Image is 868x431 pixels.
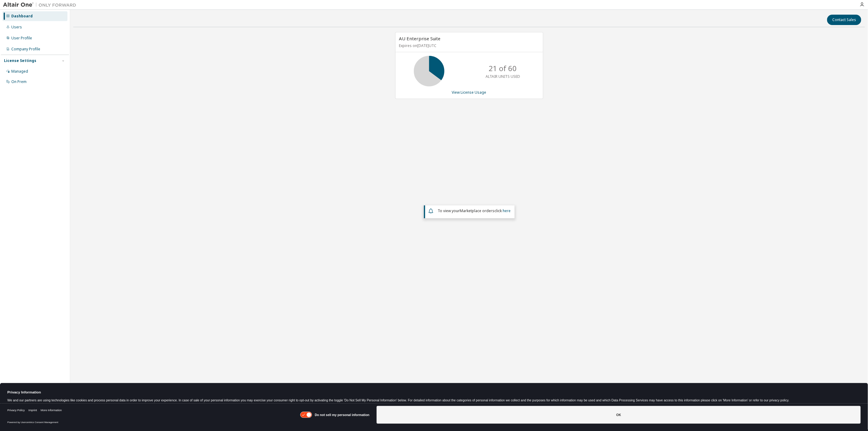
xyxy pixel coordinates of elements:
p: 21 of 60 [489,63,517,74]
div: Managed [11,69,28,74]
a: View License Usage [452,90,486,95]
div: Users [11,25,22,30]
div: Dashboard [11,14,33,19]
p: ALTAIR UNITS USED [486,74,520,79]
div: User Profile [11,36,32,41]
a: here [503,208,511,213]
p: Expires on [DATE] UTC [399,43,538,48]
div: On Prem [11,79,27,84]
div: Company Profile [11,47,40,52]
button: Contact Sales [827,15,861,25]
img: Altair One [3,2,79,8]
span: AU Enterprise Suite [399,35,441,42]
span: To view your click [438,208,511,213]
div: License Settings [4,58,36,63]
em: Marketplace orders [460,208,495,213]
